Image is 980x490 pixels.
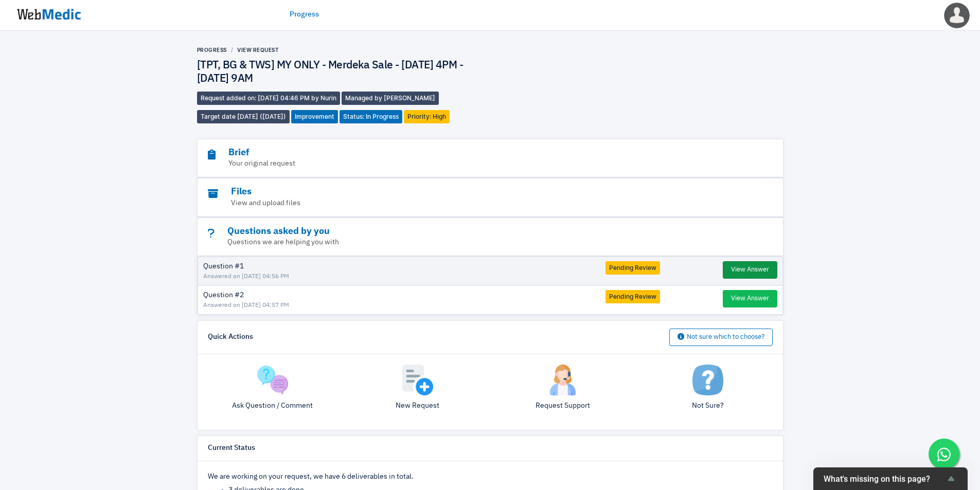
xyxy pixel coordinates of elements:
span: Answered on [DATE] 04:57 PM [203,301,544,310]
h3: Questions asked by you [208,226,716,238]
span: Pending Review [605,290,660,303]
span: Improvement [291,110,338,123]
img: support.png [547,365,578,395]
span: Answered on [DATE] 04:56 PM [203,272,544,281]
h3: Brief [208,147,716,159]
p: Questions we are helping you with [208,237,716,248]
span: Status: In Progress [340,110,402,123]
span: What's missing on this page? [824,474,945,484]
button: Show survey - What's missing on this page? [824,473,957,485]
p: Request Support [498,401,628,411]
a: Progress [290,9,319,20]
span: Request added on: [DATE] 04:46 PM by Nurin [197,92,340,105]
span: Target date [DATE] ([DATE]) [197,110,290,123]
p: View and upload files [208,198,716,209]
button: View Answer [723,261,777,279]
span: Pending Review [605,261,660,275]
span: Managed by [PERSON_NAME] [342,92,439,105]
td: Question #1 [198,257,549,286]
span: Priority: High [404,110,450,123]
a: Progress [197,47,227,53]
h3: Files [208,186,716,198]
td: Question #2 [198,286,549,315]
img: question.png [257,365,288,395]
h6: Current Status [208,444,255,453]
h4: [TPT, BG & TWS] MY ONLY - Merdeka Sale - [DATE] 4PM - [DATE] 9AM [197,59,490,86]
p: Ask Question / Comment [208,401,337,411]
h6: Quick Actions [208,333,253,342]
img: add.png [402,365,433,395]
a: View Request [237,47,279,53]
p: We are working on your request, we have 6 deliverables in total. [208,471,773,482]
p: New Request [353,401,483,411]
p: Your original request [208,158,716,169]
p: Not Sure? [643,401,773,411]
button: View Answer [723,290,777,307]
nav: breadcrumb [197,46,490,54]
button: Not sure which to choose? [669,329,773,346]
img: not-sure.png [692,365,723,395]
